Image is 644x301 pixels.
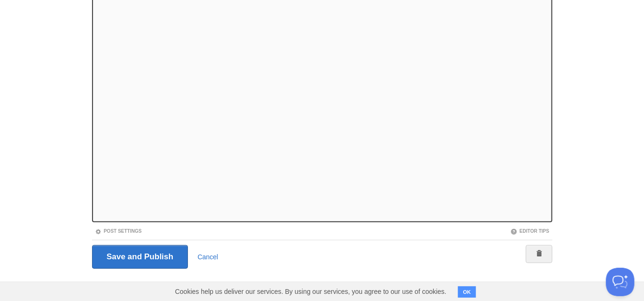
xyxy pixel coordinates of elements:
iframe: Help Scout Beacon - Open [606,268,635,296]
input: Save and Publish [92,245,188,269]
a: Editor Tips [511,228,550,234]
a: Post Settings [95,228,142,234]
button: OK [458,286,476,298]
span: Cookies help us deliver our services. By using our services, you agree to our use of cookies. [166,282,456,301]
a: Cancel [197,253,218,261]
